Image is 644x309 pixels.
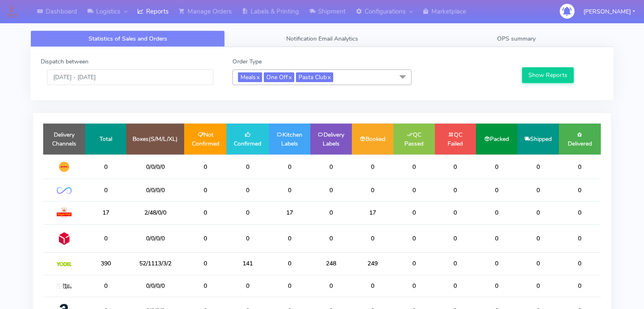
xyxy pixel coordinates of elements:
td: 0 [227,154,269,179]
td: 0 [435,201,476,224]
td: 0 [352,154,393,179]
td: 0/0/0/0 [126,224,184,252]
td: Total [85,124,126,154]
span: OPS summary [497,35,536,43]
ul: Tabs [30,30,614,47]
td: 0 [184,179,227,201]
td: 0 [559,154,601,179]
td: 0 [393,201,435,224]
td: 0 [476,154,517,179]
td: 0 [435,179,476,201]
td: 0 [85,275,126,297]
input: Pick the Daterange [47,69,213,85]
td: 0 [269,179,310,201]
span: One Off [264,72,294,82]
td: 0 [517,253,559,275]
td: 0 [227,201,269,224]
td: 0 [517,275,559,297]
td: 0 [559,201,601,224]
td: Delivered [559,124,601,154]
td: 17 [352,201,393,224]
td: Delivery Labels [310,124,352,154]
td: 141 [227,253,269,275]
td: 0 [184,224,227,252]
img: MaxOptra [57,284,72,290]
td: 0 [85,179,126,201]
td: Not Confirmed [184,124,227,154]
img: Yodel [57,262,72,266]
td: 17 [85,201,126,224]
img: DHL [57,161,72,172]
td: 0 [352,224,393,252]
td: 0 [269,275,310,297]
td: 249 [352,253,393,275]
label: Dispatch between [41,57,88,66]
td: 0 [435,275,476,297]
td: 0 [269,154,310,179]
td: 0 [517,154,559,179]
td: Kitchen Labels [269,124,310,154]
td: 0 [517,224,559,252]
td: 0 [476,201,517,224]
td: 52/1113/3/2 [126,253,184,275]
td: 0 [476,179,517,201]
button: Show Reports [522,67,574,83]
td: 0 [393,179,435,201]
td: Boxes(S/M/L/XL) [126,124,184,154]
td: 0 [352,179,393,201]
td: 0/0/0/0 [126,179,184,201]
td: 0 [559,179,601,201]
label: Order Type [232,57,262,66]
td: 0 [184,154,227,179]
td: Packed [476,124,517,154]
td: 0 [227,275,269,297]
td: 0/0/0/0 [126,275,184,297]
td: 0 [476,275,517,297]
td: 0 [184,253,227,275]
td: 2/48/0/0 [126,201,184,224]
td: 0 [393,154,435,179]
button: [PERSON_NAME] [577,3,641,20]
img: OnFleet [57,187,72,194]
td: 0 [310,154,352,179]
td: 0 [227,224,269,252]
td: 0 [435,224,476,252]
a: x [288,72,292,81]
td: 248 [310,253,352,275]
td: 0 [517,179,559,201]
td: 0 [559,253,601,275]
span: Pasta Club [296,72,333,82]
td: Shipped [517,124,559,154]
td: 0 [85,224,126,252]
img: Royal Mail [57,208,72,218]
img: DPD [57,231,72,246]
td: QC Passed [393,124,435,154]
td: 0 [393,224,435,252]
td: 0 [227,179,269,201]
td: Confirmed [227,124,269,154]
td: 0 [559,275,601,297]
td: Delivery Channels [43,124,85,154]
td: 0 [559,224,601,252]
span: Meals [238,72,262,82]
td: 0 [435,253,476,275]
td: 0/0/0/0 [126,154,184,179]
span: Statistics of Sales and Orders [88,35,167,43]
a: x [256,72,260,81]
td: 0 [269,253,310,275]
td: 0 [435,154,476,179]
td: 17 [269,201,310,224]
td: 0 [476,224,517,252]
td: 0 [310,275,352,297]
td: 0 [393,253,435,275]
td: QC Failed [435,124,476,154]
td: 0 [310,179,352,201]
td: 0 [310,224,352,252]
td: 0 [393,275,435,297]
td: 0 [85,154,126,179]
td: Booked [352,124,393,154]
td: 0 [184,201,227,224]
td: 0 [269,224,310,252]
td: 0 [476,253,517,275]
td: 390 [85,253,126,275]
